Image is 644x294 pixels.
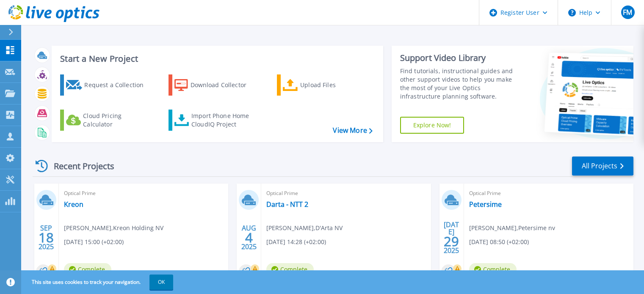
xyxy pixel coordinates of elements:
a: Request a Collection [60,74,155,96]
h3: Start a New Project [60,54,372,63]
span: [DATE] 08:50 (+02:00) [469,237,529,247]
a: Darta - NTT 2 [266,200,308,209]
div: [DATE] 2025 [443,222,459,253]
span: 4 [245,234,253,241]
a: Kreon [64,200,83,209]
div: SEP 2025 [38,222,54,253]
div: AUG 2025 [241,222,257,253]
span: [DATE] 14:28 (+02:00) [266,237,326,247]
span: FM [623,9,632,16]
div: Request a Collection [84,77,152,93]
span: [PERSON_NAME] , Kreon Holding NV [64,223,163,233]
span: This site uses cookies to track your navigation. [23,275,173,290]
span: Optical Prime [469,189,628,198]
a: Upload Files [277,74,371,96]
span: 18 [39,234,54,241]
span: Optical Prime [266,189,426,198]
a: All Projects [572,157,633,176]
div: Download Collector [191,77,258,93]
span: Complete [469,263,517,276]
span: Complete [266,263,314,276]
span: [PERSON_NAME] , Petersime nv [469,223,555,233]
div: Upload Files [300,77,368,93]
button: OK [149,275,173,290]
a: Explore Now! [400,117,464,134]
div: Find tutorials, instructional guides and other support videos to help you make the most of your L... [400,67,522,101]
a: Download Collector [169,74,263,96]
div: Import Phone Home CloudIQ Project [191,112,257,129]
span: 29 [444,238,459,245]
a: Cloud Pricing Calculator [60,110,155,131]
span: [DATE] 15:00 (+02:00) [64,237,124,247]
div: Support Video Library [400,52,522,63]
span: Complete [64,263,111,276]
span: Optical Prime [64,189,223,198]
div: Recent Projects [33,156,126,176]
a: View More [333,126,372,135]
a: Petersime [469,200,502,209]
span: [PERSON_NAME] , D'Arta NV [266,223,343,233]
div: Cloud Pricing Calculator [83,112,151,129]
